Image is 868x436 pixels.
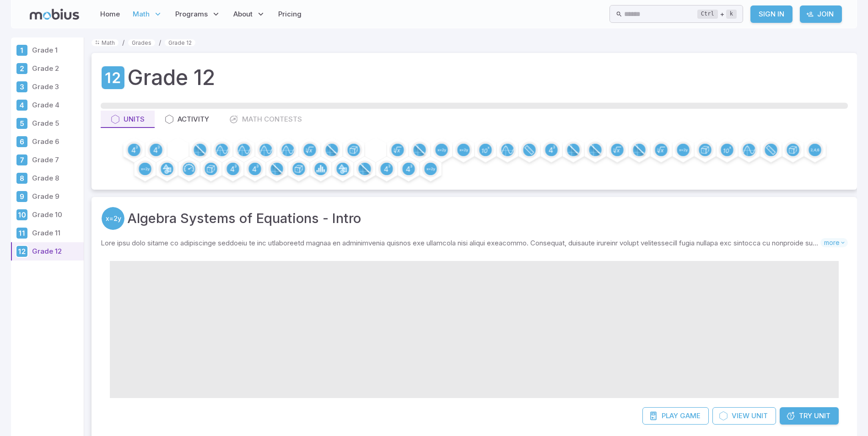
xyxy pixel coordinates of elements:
[32,100,80,110] p: Grade 4
[127,62,215,93] h1: Grade 12
[32,210,80,220] p: Grade 10
[799,411,812,421] span: Try
[662,411,678,421] span: Play
[642,407,709,425] a: PlayGame
[697,10,718,19] kbd: Ctrl
[11,59,84,78] a: Grade 2
[32,173,80,183] p: Grade 8
[122,37,124,48] li: /
[127,208,361,229] a: Algebra Systems of Equations - Intro
[697,9,737,20] div: +
[32,64,80,74] p: Grade 2
[32,45,80,55] p: Grade 1
[128,39,155,46] a: Grades
[101,238,820,248] p: Lore ipsu dolo sitame co adipiscinge seddoeiu te inc utlaboreetd magnaa en adminimvenia quisnos e...
[101,65,125,90] a: Grade 12
[16,227,28,239] div: Grade 11
[16,80,28,93] div: Grade 3
[16,117,28,130] div: Grade 5
[11,206,84,224] a: Grade 10
[712,407,776,425] a: ViewUnit
[16,245,28,258] div: Grade 12
[11,169,84,187] a: Grade 8
[11,41,84,59] a: Grade 1
[780,407,839,425] a: TryUnit
[16,135,28,148] div: Grade 6
[750,5,793,23] a: Sign In
[751,411,768,421] span: Unit
[275,4,304,25] a: Pricing
[159,37,161,48] li: /
[16,208,28,221] div: Grade 10
[16,154,28,166] div: Grade 7
[11,242,84,261] a: Grade 12
[32,228,80,238] p: Grade 11
[11,114,84,133] a: Grade 5
[32,246,80,256] p: Grade 12
[726,10,737,19] kbd: k
[97,4,123,25] a: Home
[16,172,28,185] div: Grade 8
[32,137,80,147] p: Grade 6
[16,62,28,75] div: Grade 2
[165,39,195,46] a: Grade 12
[11,224,84,242] a: Grade 11
[11,96,84,114] a: Grade 4
[11,78,84,96] a: Grade 3
[101,206,125,231] a: Algebra
[32,118,80,128] p: Grade 5
[732,411,749,421] span: View
[11,151,84,169] a: Grade 7
[32,155,80,165] p: Grade 7
[800,5,842,23] a: Join
[814,411,830,421] span: Unit
[233,9,253,19] span: About
[11,133,84,151] a: Grade 6
[92,37,857,48] nav: breadcrumb
[680,411,701,421] span: Game
[32,82,80,92] p: Grade 3
[133,9,150,19] span: Math
[92,39,119,46] a: Math
[165,114,209,124] div: Activity
[16,99,28,112] div: Grade 4
[111,114,145,124] div: Units
[16,190,28,203] div: Grade 9
[175,9,208,19] span: Programs
[11,187,84,206] a: Grade 9
[32,191,80,202] p: Grade 9
[16,44,28,57] div: Grade 1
